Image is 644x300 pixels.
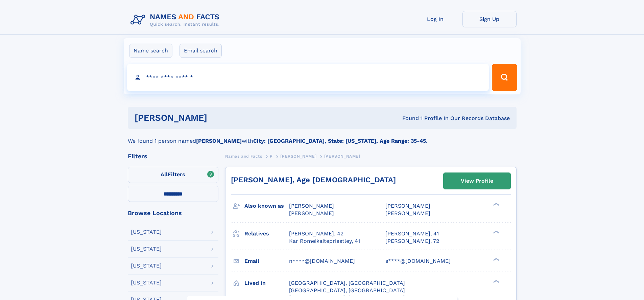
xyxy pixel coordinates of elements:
[244,200,289,212] h3: Also known as
[161,171,168,178] span: All
[280,154,316,159] span: [PERSON_NAME]
[385,210,430,216] span: [PERSON_NAME]
[324,154,360,159] span: [PERSON_NAME]
[289,287,405,294] span: [GEOGRAPHIC_DATA], [GEOGRAPHIC_DATA]
[280,152,316,160] a: [PERSON_NAME]
[180,44,222,58] label: Email search
[289,230,343,237] a: [PERSON_NAME], 42
[131,229,162,235] div: [US_STATE]
[270,154,273,159] span: P
[244,255,289,267] h3: Email
[289,210,334,216] span: [PERSON_NAME]
[461,173,493,189] div: View Profile
[231,176,396,184] a: [PERSON_NAME], Age [DEMOGRAPHIC_DATA]
[305,115,510,122] div: Found 1 Profile In Our Records Database
[270,152,273,160] a: P
[492,202,500,207] div: ❯
[244,277,289,289] h3: Lived in
[131,263,162,269] div: [US_STATE]
[128,210,218,216] div: Browse Locations
[244,228,289,239] h3: Relatives
[289,280,405,286] span: [GEOGRAPHIC_DATA], [GEOGRAPHIC_DATA]
[462,11,517,27] a: Sign Up
[131,246,162,252] div: [US_STATE]
[289,203,334,209] span: [PERSON_NAME]
[131,280,162,285] div: [US_STATE]
[492,257,500,261] div: ❯
[385,230,439,237] a: [PERSON_NAME], 41
[128,167,218,183] label: Filters
[196,138,242,144] b: [PERSON_NAME]
[253,138,426,144] b: City: [GEOGRAPHIC_DATA], State: [US_STATE], Age Range: 35-45
[128,11,225,29] img: Logo Names and Facts
[385,203,430,209] span: [PERSON_NAME]
[492,230,500,234] div: ❯
[385,237,439,245] a: [PERSON_NAME], 72
[225,152,262,160] a: Names and Facts
[135,114,305,122] h1: [PERSON_NAME]
[408,11,462,27] a: Log In
[492,64,517,91] button: Search Button
[127,64,489,91] input: search input
[128,129,517,145] div: We found 1 person named with .
[128,153,218,159] div: Filters
[492,279,500,283] div: ❯
[129,44,172,58] label: Name search
[289,237,360,245] a: Kar Romeikaitepriestley, 41
[444,173,510,189] a: View Profile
